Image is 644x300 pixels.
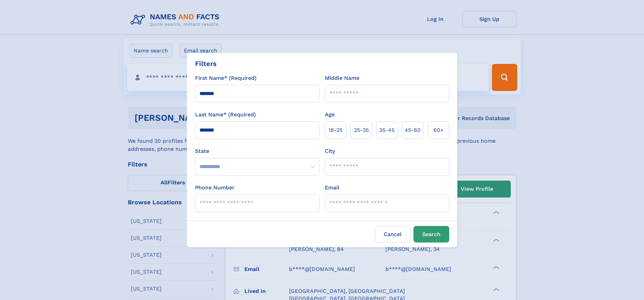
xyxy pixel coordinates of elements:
[329,126,342,134] span: 18‑25
[195,59,217,69] div: Filters
[195,111,256,119] label: Last Name* (Required)
[325,147,335,155] label: City
[195,74,257,82] label: First Name* (Required)
[375,226,411,243] label: Cancel
[379,126,395,134] span: 35‑45
[413,226,449,243] button: Search
[325,74,359,82] label: Middle Name
[433,126,444,134] span: 60+
[325,184,339,192] label: Email
[405,126,421,134] span: 45‑60
[325,111,335,119] label: Age
[354,126,369,134] span: 25‑35
[195,147,319,155] label: State
[195,184,235,192] label: Phone Number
